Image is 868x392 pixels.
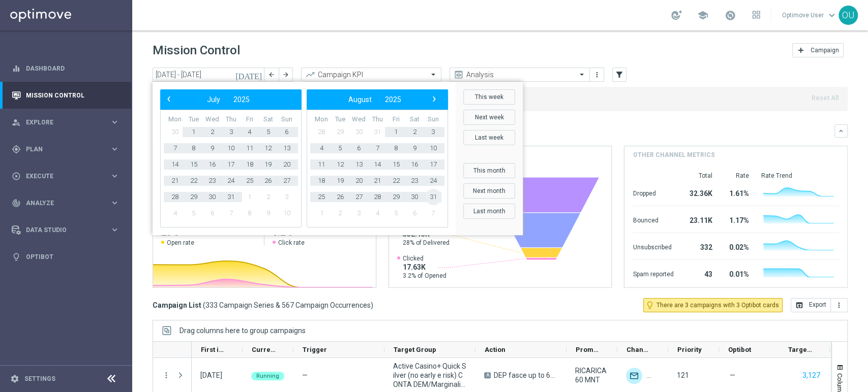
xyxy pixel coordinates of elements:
[463,183,515,199] button: Next month
[388,173,404,189] span: 22
[301,68,441,82] ng-select: Campaign KPI
[388,140,404,156] span: 8
[12,199,110,208] div: Analyze
[332,156,348,173] span: 12
[11,172,120,180] button: play_circle_outline Execute keyboard_arrow_right
[369,140,385,156] span: 7
[403,254,446,263] span: Clicked
[839,6,858,25] div: OU
[153,43,240,58] h1: Mission Control
[279,173,295,189] span: 27
[11,118,120,126] button: person_search Explore keyboard_arrow_right
[697,10,708,21] span: school
[26,173,110,179] span: Execute
[11,145,120,153] div: gps_fixed Plan keyboard_arrow_right
[278,239,305,247] span: Click rate
[791,301,848,309] multiple-options-button: Export to CSV
[368,115,387,124] th: weekday
[11,64,120,73] button: equalizer Dashboard
[424,115,442,124] th: weekday
[349,115,368,124] th: weekday
[110,225,119,235] i: keyboard_arrow_right
[110,144,119,154] i: keyboard_arrow_right
[626,368,642,384] img: Optimail
[11,226,120,234] div: Data Studio keyboard_arrow_right
[12,225,110,235] div: Data Studio
[685,238,712,254] div: 332
[223,189,239,205] span: 31
[463,163,515,178] button: This month
[388,156,404,173] span: 15
[313,124,330,140] span: 28
[223,205,239,221] span: 7
[350,124,367,140] span: 30
[12,145,21,154] i: gps_fixed
[242,173,258,189] span: 25
[26,146,110,152] span: Plan
[425,156,441,173] span: 17
[313,173,330,189] span: 18
[167,124,183,140] span: 30
[371,301,373,310] span: )
[204,140,220,156] span: 9
[12,252,21,262] i: lightbulb
[242,124,258,140] span: 4
[425,189,441,205] span: 31
[484,372,491,378] span: A
[163,93,176,106] button: ‹
[227,93,256,106] button: 2025
[388,189,404,205] span: 29
[350,173,367,189] span: 20
[724,184,749,201] div: 1.61%
[110,171,119,181] i: keyboard_arrow_right
[167,156,183,173] span: 14
[313,156,330,173] span: 11
[186,173,202,189] span: 22
[685,172,712,180] div: Total
[633,184,673,201] div: Dropped
[186,189,202,205] span: 29
[153,82,523,235] bs-daterangepicker-container: calendar
[406,189,423,205] span: 30
[204,156,220,173] span: 16
[203,115,222,124] th: weekday
[835,301,843,309] i: more_vert
[406,156,423,173] span: 16
[831,298,848,312] button: more_vert
[242,140,258,156] span: 11
[260,124,276,140] span: 5
[724,211,749,227] div: 1.17%
[797,46,805,54] i: add
[811,47,839,54] span: Campaign
[186,124,202,140] span: 1
[279,189,295,205] span: 3
[12,82,119,109] div: Mission Control
[11,91,120,100] button: Mission Control
[633,265,673,281] div: Spam reported
[332,205,348,221] span: 2
[369,189,385,205] span: 28
[222,115,241,124] th: weekday
[240,115,259,124] th: weekday
[12,118,110,127] div: Explore
[646,368,663,384] div: Other
[332,140,348,156] span: 5
[393,362,467,389] span: Active Casino+ Quick Silver (no early e risk) CONTA DEM/Marginalità NEGATIVA >40
[24,376,55,382] a: Settings
[425,173,441,189] span: 24
[204,124,220,140] span: 2
[235,70,263,79] i: [DATE]
[332,173,348,189] span: 19
[256,373,279,379] span: Running
[369,124,385,140] span: 31
[425,124,441,140] span: 3
[10,374,19,383] i: settings
[643,298,783,312] button: lightbulb_outline There are 3 campaigns with 3 Optibot cards
[11,199,120,207] div: track_changes Analyze keyboard_arrow_right
[26,243,119,270] a: Optibot
[633,150,714,159] h4: Other channel metrics
[685,184,712,201] div: 32.36K
[12,118,21,127] i: person_search
[153,68,264,82] input: Select date range
[332,189,348,205] span: 26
